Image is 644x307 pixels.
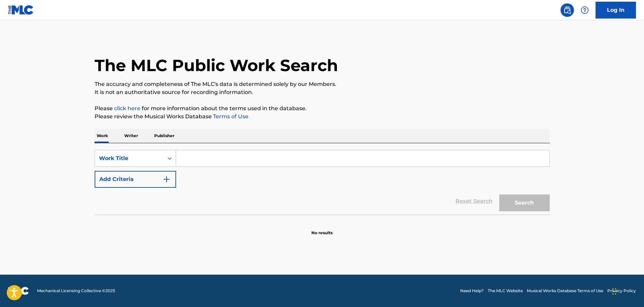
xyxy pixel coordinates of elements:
[95,88,550,96] p: It is not an authoritative source for recording information.
[578,3,591,17] div: Help
[95,171,176,188] button: Add Criteria
[563,6,571,14] img: search
[122,129,140,143] p: Writer
[95,150,550,215] form: Search Form
[460,288,484,294] a: Need Help?
[163,175,171,183] img: 9d2ae6d4665cec9f34b9.svg
[311,222,333,236] p: No results
[212,113,248,120] a: Terms of Use
[95,80,550,88] p: The accuracy and completeness of The MLC's data is determined solely by our Members.
[610,275,644,307] iframe: Chat Widget
[95,104,550,113] p: Please for more information about the terms used in the database.
[37,288,115,294] span: Mechanical Licensing Collective © 2025
[596,2,636,19] a: Log In
[99,154,160,162] div: Work Title
[612,281,616,302] div: Drag
[152,129,176,143] p: Publisher
[488,288,523,294] a: The MLC Website
[561,3,574,17] a: Public Search
[95,55,338,75] h1: The MLC Public Work Search
[581,6,589,14] img: help
[607,288,636,294] a: Privacy Policy
[95,129,110,143] p: Work
[114,105,140,112] a: click here
[8,5,34,15] img: MLC Logo
[95,113,550,121] p: Please review the Musical Works Database
[527,288,603,294] a: Musical Works Database Terms of Use
[8,287,29,295] img: logo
